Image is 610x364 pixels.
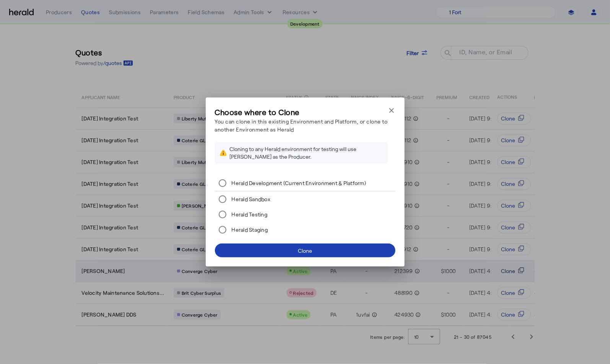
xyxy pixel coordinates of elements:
[230,211,268,218] label: Herald Testing
[215,117,388,133] p: You can clone in this existing Environment and Platform, or clone to another Environment as Herald
[230,195,271,203] label: Herald Sandbox
[215,244,395,257] button: Clone
[298,247,312,255] div: Clone
[230,145,383,161] div: Cloning to any Herald environment for testing will use [PERSON_NAME] as the Producer.
[230,179,366,187] label: Herald Development (Current Environment & Platform)
[230,226,268,234] label: Herald Staging
[215,107,388,117] h3: Choose where to Clone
